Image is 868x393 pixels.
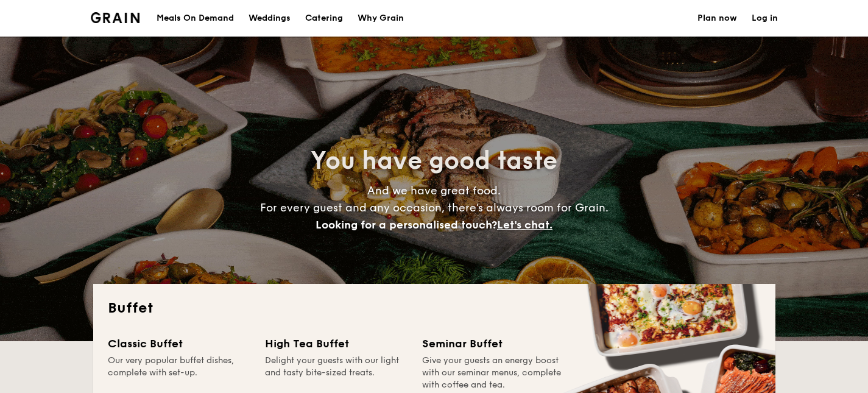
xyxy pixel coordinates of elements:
a: Logotype [91,12,140,23]
div: Give your guests an energy boost with our seminar menus, complete with coffee and tea. [422,355,565,391]
div: Delight your guests with our light and tasty bite-sized treats. [265,355,408,391]
span: You have good taste [311,146,557,175]
img: Grain [91,12,140,23]
div: Our very popular buffet dishes, complete with set-up. [108,355,250,391]
span: Looking for a personalised touch? [316,218,497,232]
div: High Tea Buffet [265,335,408,352]
h2: Buffet [108,299,761,318]
span: And we have great food. For every guest and any occasion, there’s always room for Grain. [260,184,609,232]
span: Let's chat. [497,218,552,232]
div: Classic Buffet [108,335,250,352]
div: Seminar Buffet [422,335,565,352]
